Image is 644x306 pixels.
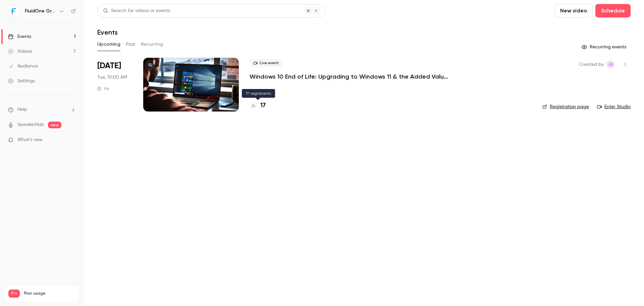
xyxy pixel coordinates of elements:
[8,33,31,40] div: Events
[250,59,283,67] span: Live event
[97,60,121,71] span: [DATE]
[97,39,120,50] button: Upcoming
[103,7,170,14] div: Search for videos or events
[554,4,593,17] button: New video
[579,42,631,52] button: Recurring events
[17,121,44,128] a: SpeakerHub
[8,78,35,84] div: Settings
[597,103,631,110] a: Enter Studio
[97,28,118,36] h1: Events
[48,122,61,128] span: new
[97,74,127,81] span: Tue, 10:00 AM
[579,60,604,69] span: Created by
[8,106,76,113] li: help-dropdown-opener
[8,48,32,55] div: Videos
[97,86,109,91] div: 1 h
[606,60,614,69] span: Josh Slinger
[250,73,451,81] a: Windows 10 End of Life: Upgrading to Windows 11 & the Added Value of Business Premium
[97,58,132,112] div: Sep 9 Tue, 10:00 AM (Europe/London)
[250,101,266,110] a: 17
[260,101,266,110] h4: 17
[8,290,20,298] span: Pro
[25,8,56,14] h6: FluidOne Group
[68,137,76,143] iframe: Noticeable Trigger
[595,4,631,17] button: Schedule
[8,6,19,16] img: FluidOne Group
[24,291,75,296] span: Plan usage
[8,63,38,70] div: Audience
[141,39,163,50] button: Recurring
[17,106,27,113] span: Help
[126,39,136,50] button: Past
[608,60,613,69] span: JS
[542,103,589,110] a: Registration page
[17,136,43,143] span: What's new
